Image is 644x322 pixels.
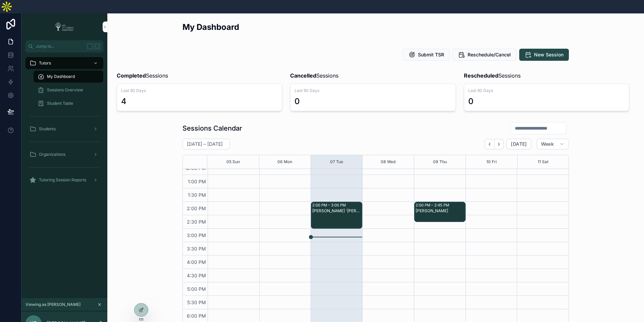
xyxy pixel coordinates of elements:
div: 2:00 PM – 3:00 PM[PERSON_NAME] '[PERSON_NAME]' [PERSON_NAME] [311,202,362,228]
a: Tutoring Session Reports [25,174,103,186]
button: 09 Thu [433,155,447,169]
h2: My Dashboard [182,21,239,33]
span: Student Table [47,101,73,106]
span: Organizations [39,152,65,157]
span: [DATE] [511,141,527,147]
button: Reschedule/Cancel [452,49,517,61]
span: My Dashboard [47,74,75,79]
h2: [DATE] – [DATE] [187,141,223,147]
strong: Completed [117,72,146,79]
button: New Session [519,49,569,61]
span: Week [541,141,554,147]
a: Sessions Overview [34,84,103,96]
a: Tutors [25,57,103,69]
span: 12:30 PM [183,165,208,171]
div: 2:00 PM – 2:45 PM [416,202,451,208]
button: Week [537,139,569,149]
span: 6:00 PM [185,313,208,319]
span: Sessions [290,72,338,80]
button: 10 Fri [486,155,497,169]
button: Back [485,139,494,149]
span: Students [39,126,56,132]
button: Jump to...K [25,40,103,52]
a: Students [25,123,103,135]
button: 08 Wed [381,155,395,169]
img: App logo [53,21,76,32]
button: [DATE] [506,139,531,149]
div: 0 [294,96,300,107]
div: [PERSON_NAME] '[PERSON_NAME]' [PERSON_NAME] [312,208,362,214]
span: New Session [534,51,563,58]
a: Organizations [25,148,103,160]
h1: Sessions Calendar [182,124,242,133]
span: Viewing as [PERSON_NAME] [25,302,80,307]
span: Last 90 Days [121,88,278,93]
button: 05 Sun [226,155,240,169]
span: 3:30 PM [185,246,208,251]
span: 2:30 PM [185,219,208,225]
div: 2:00 PM – 3:00 PM [312,202,347,208]
strong: Cancelled [290,72,316,79]
button: 11 Sat [538,155,548,169]
span: 3:00 PM [185,232,208,238]
span: K [95,44,100,49]
span: 2:00 PM [185,205,208,211]
div: 4 [121,96,126,107]
span: 1:30 PM [186,192,208,198]
strong: Rescheduled [464,72,498,79]
span: Jump to... [36,44,84,49]
span: Last 90 Days [294,88,451,93]
div: [PERSON_NAME] [416,208,465,214]
button: Submit TSR [403,49,450,61]
a: My Dashboard [34,71,103,83]
span: Tutors [39,60,51,66]
span: Sessions Overview [47,87,83,93]
button: 06 Mon [277,155,292,169]
span: Submit TSR [418,51,444,58]
span: 4:30 PM [185,273,208,278]
div: 0 [468,96,474,107]
div: scrollable content [21,52,107,195]
button: 07 Tue [330,155,343,169]
span: Last 90 Days [468,88,625,93]
a: Student Table [34,97,103,109]
span: 5:00 PM [185,286,208,292]
button: Next [494,139,504,149]
span: Tutoring Session Reports [39,177,86,183]
span: Sessions [464,72,521,80]
span: 1:00 PM [186,179,208,184]
span: 4:00 PM [185,259,208,265]
div: 2:00 PM – 2:45 PM[PERSON_NAME] [415,202,465,222]
span: Reschedule/Cancel [468,51,511,58]
span: Sessions [117,72,168,80]
span: 5:30 PM [185,300,208,305]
